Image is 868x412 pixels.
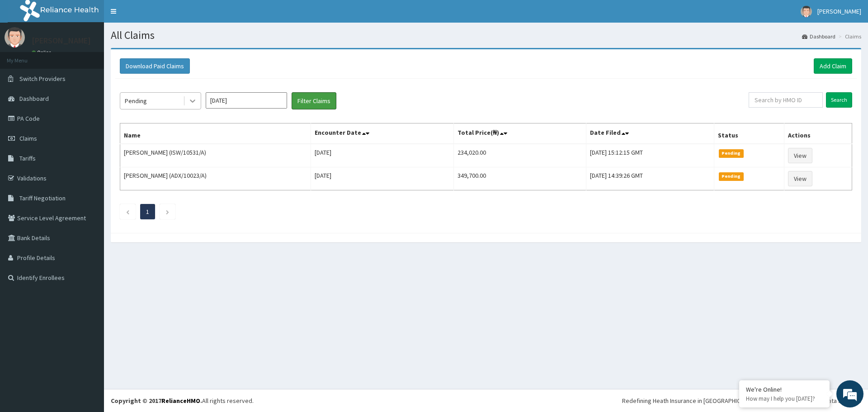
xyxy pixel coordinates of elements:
td: [DATE] [311,144,453,167]
span: We're online! [52,114,125,205]
img: User Image [5,27,25,47]
a: Online [32,49,53,56]
p: [PERSON_NAME] [32,37,91,45]
a: Page 1 is your current page [146,208,149,216]
span: Switch Providers [19,75,66,83]
a: View [788,148,812,163]
button: Filter Claims [292,92,336,109]
div: Pending [125,96,147,105]
th: Name [120,123,311,144]
h1: All Claims [111,29,861,41]
a: Next page [165,208,170,216]
th: Encounter Date [311,123,453,144]
a: Add Claim [814,58,852,74]
td: [DATE] 14:39:26 GMT [586,167,714,190]
img: d_794563401_company_1708531726252_794563401 [17,45,37,68]
span: Dashboard [19,95,49,103]
strong: Copyright © 2017 . [111,397,202,405]
td: [PERSON_NAME] (ADX/10023/A) [120,167,311,190]
td: 234,020.00 [454,144,586,167]
input: Select Month and Year [206,92,287,109]
span: [PERSON_NAME] [817,7,861,15]
td: 349,700.00 [454,167,586,190]
input: Search [826,92,852,108]
div: Chat with us now [47,51,152,62]
textarea: Type your message and hit 'Enter' [5,247,172,279]
li: Claims [836,33,861,40]
a: Previous page [126,208,130,216]
a: RelianceHMO [161,397,200,405]
span: Pending [719,172,744,180]
span: Tariff Negotiation [19,194,66,202]
span: Claims [19,134,37,142]
footer: All rights reserved. [104,389,868,412]
th: Total Price(₦) [454,123,586,144]
div: We're Online! [746,385,823,393]
span: Pending [719,149,744,157]
a: View [788,171,812,186]
input: Search by HMO ID [749,92,823,108]
div: Redefining Heath Insurance in [GEOGRAPHIC_DATA] using Telemedicine and Data Science! [622,396,861,405]
a: Dashboard [802,33,835,40]
button: Download Paid Claims [120,58,190,74]
p: How may I help you today? [746,395,823,403]
th: Status [714,123,784,144]
td: [PERSON_NAME] (ISW/10531/A) [120,144,311,167]
td: [DATE] 15:12:15 GMT [586,144,714,167]
img: User Image [801,6,812,17]
th: Actions [784,123,852,144]
td: [DATE] [311,167,453,190]
span: Tariffs [19,154,36,162]
div: Minimize live chat window [148,5,170,26]
th: Date Filed [586,123,714,144]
